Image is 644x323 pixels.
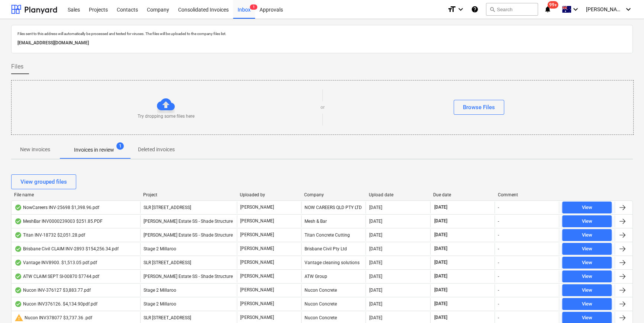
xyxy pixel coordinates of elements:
div: Nucon INV-376127 $3,883.77.pdf [15,287,91,293]
div: Try dropping some files hereorBrowse Files [11,80,634,135]
span: [DATE] [434,273,448,279]
div: View [582,245,592,253]
button: Browse Files [454,100,504,115]
span: SLR 2 Millaroo Drive [144,315,191,320]
button: View [562,298,612,310]
div: [DATE] [369,274,382,279]
span: Stage 2 Millaroo [144,301,176,307]
span: warning [15,313,23,322]
span: 1 [116,142,124,150]
div: View [582,203,592,212]
div: Upload date [369,192,427,197]
span: [DATE] [434,301,448,307]
p: Deleted invoices [138,146,175,153]
div: [DATE] [369,288,382,293]
div: Nucon INV376126. $4,134.90pdf.pdf [15,301,97,307]
button: View [562,202,612,213]
span: [DATE] [434,314,448,321]
div: [DATE] [369,232,382,238]
button: View [562,229,612,241]
div: View [582,217,592,226]
div: OCR finished [15,301,22,307]
div: View [582,300,592,308]
button: View [562,270,612,282]
span: [DATE] [434,259,448,266]
div: Nucon Concrete [301,284,366,296]
button: View [562,257,612,269]
button: Search [486,3,538,16]
i: Knowledge base [471,5,479,14]
p: [PERSON_NAME] [240,273,274,279]
div: Titan INV-18732 $2,051.28.pdf [15,232,85,238]
div: [DATE] [369,205,382,210]
i: notifications [544,5,551,14]
span: Stage 2 Millaroo [144,288,176,293]
i: keyboard_arrow_down [456,5,465,14]
div: - [498,219,499,224]
div: OCR finished [15,218,22,224]
div: Uploaded by [240,192,298,197]
div: NOW CAREERS QLD PTY LTD [301,202,366,213]
div: OCR finished [15,273,22,279]
div: View [582,231,592,240]
div: Brisbane Civil CLAIM INV-2893 $154,256.34.pdf [15,246,119,252]
div: Vantage INV8900. $1,513.05 pdf.pdf [15,260,97,266]
span: [DATE] [434,204,448,210]
div: - [498,246,499,251]
span: Patrick Estate SS - Shade Structure [144,219,233,224]
div: View grouped files [20,177,67,187]
iframe: Chat Widget [607,287,644,323]
div: Company [304,192,363,197]
span: [PERSON_NAME] [586,6,623,12]
div: View [582,314,592,322]
span: [DATE] [434,218,448,224]
div: - [498,274,499,279]
span: search [489,6,495,12]
div: Nucon Concrete [301,298,366,310]
span: [DATE] [434,232,448,238]
div: [DATE] [369,219,382,224]
div: OCR finished [15,246,22,252]
p: [PERSON_NAME] [240,259,274,266]
i: keyboard_arrow_down [571,5,580,14]
div: View [582,286,592,295]
div: Comment [498,192,556,197]
div: - [498,288,499,293]
div: [DATE] [369,315,382,320]
div: Mesh & Bar [301,215,366,227]
div: Titan Concrete Cutting [301,229,366,241]
p: or [321,104,325,111]
span: 99+ [548,1,558,9]
div: - [498,260,499,265]
div: OCR finished [15,260,22,266]
p: New invoices [20,146,50,153]
div: - [498,315,499,320]
div: Due date [433,192,492,197]
div: File name [14,192,137,197]
div: OCR finished [15,287,22,293]
div: OCR finished [15,205,22,210]
p: [PERSON_NAME] [240,204,274,210]
div: Vantage cleaning solutions [301,257,366,269]
p: Try dropping some files here [138,113,194,120]
div: View [582,272,592,281]
button: View [562,243,612,255]
button: View grouped files [11,174,76,189]
div: Brisbane Civil Pty Ltd [301,243,366,255]
button: View [562,215,612,227]
span: Patrick Estate SS - Shade Structure [144,232,233,238]
div: [DATE] [369,260,382,265]
p: Files sent to this address will automatically be processed and tested for viruses. The files will... [17,31,627,36]
i: keyboard_arrow_down [624,5,633,14]
div: NowCareers INV-25698 $1,398.96.pdf [15,205,99,210]
p: Invoices in review [74,146,114,154]
i: format_size [447,5,456,14]
span: 1 [250,4,257,10]
p: [PERSON_NAME] [240,232,274,238]
div: ATW CLAIM SEPT SI-00870 $7744.pdf [15,273,99,279]
span: SLR 2 Millaroo Drive [144,260,191,265]
span: Stage 2 Millaroo [144,246,176,251]
div: ATW Group [301,270,366,282]
div: - [498,205,499,210]
div: [DATE] [369,301,382,307]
